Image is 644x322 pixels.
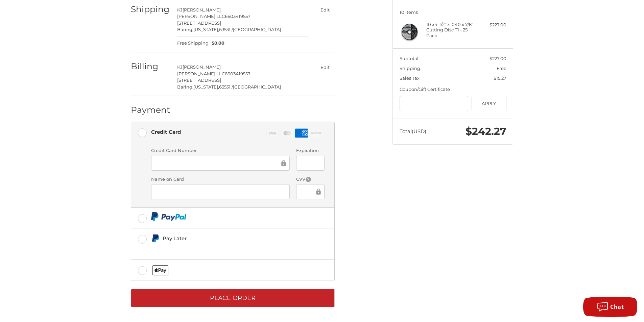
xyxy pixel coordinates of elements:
iframe: Secure Credit Card Frame - Cardholder Name [156,188,285,196]
span: $0.00 [209,40,225,47]
span: 63531 / [219,84,233,90]
span: Free [497,66,506,71]
span: [PERSON_NAME] [183,7,221,13]
img: Applepay icon [152,265,168,275]
button: Apply [472,96,506,111]
span: $242.27 [466,125,506,138]
h4: 10 x 4-1/2" x .040 x 7/8" Cutting Disc T1 - 25 Pack [426,22,478,38]
span: KJ [177,64,183,70]
span: [STREET_ADDRESS] [177,77,221,83]
button: Place Order [131,289,335,307]
span: Total (USD) [400,128,426,134]
span: [US_STATE], [193,27,219,32]
img: PayPal icon [151,212,187,221]
span: [STREET_ADDRESS] [177,20,221,26]
h3: 10 Items [400,9,506,15]
span: [PERSON_NAME] LLC [177,14,225,19]
iframe: Secure Credit Card Frame - Credit Card Number [156,159,280,167]
span: 6603419557 [225,14,251,19]
label: CVV [296,176,324,183]
span: [GEOGRAPHIC_DATA] [233,84,281,90]
h2: Billing [131,61,170,72]
span: 63531 / [219,27,233,32]
span: Chat [610,303,624,311]
span: Subtotal [400,56,419,61]
div: Credit Card [151,126,181,138]
span: [GEOGRAPHIC_DATA] [233,27,281,32]
span: Baring, [177,27,193,32]
div: Pay Later [163,233,288,244]
span: $15.27 [494,75,506,81]
span: Baring, [177,84,193,90]
span: 6603419557 [225,71,251,76]
span: [US_STATE], [193,84,219,90]
iframe: Secure Credit Card Frame - Expiration Date [301,159,319,167]
span: KJ [177,7,183,13]
button: Edit [315,62,335,72]
h2: Payment [131,105,170,115]
span: Free Shipping [177,40,209,47]
span: [PERSON_NAME] [183,64,221,70]
span: Sales Tax [400,75,420,81]
iframe: PayPal Message 1 [151,245,288,251]
label: Credit Card Number [151,147,290,154]
input: Gift Certificate or Coupon Code [400,96,469,111]
div: Coupon/Gift Certificate [400,86,506,93]
div: $227.00 [480,22,506,28]
label: Expiration [296,147,324,154]
button: Chat [583,297,637,317]
span: $227.00 [490,56,506,61]
button: Edit [315,5,335,15]
span: Shipping [400,66,420,71]
h2: Shipping [131,4,170,15]
img: Pay Later icon [151,234,160,243]
span: [PERSON_NAME] LLC [177,71,225,76]
label: Name on Card [151,176,290,183]
iframe: Secure Credit Card Frame - CVV [301,188,314,196]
